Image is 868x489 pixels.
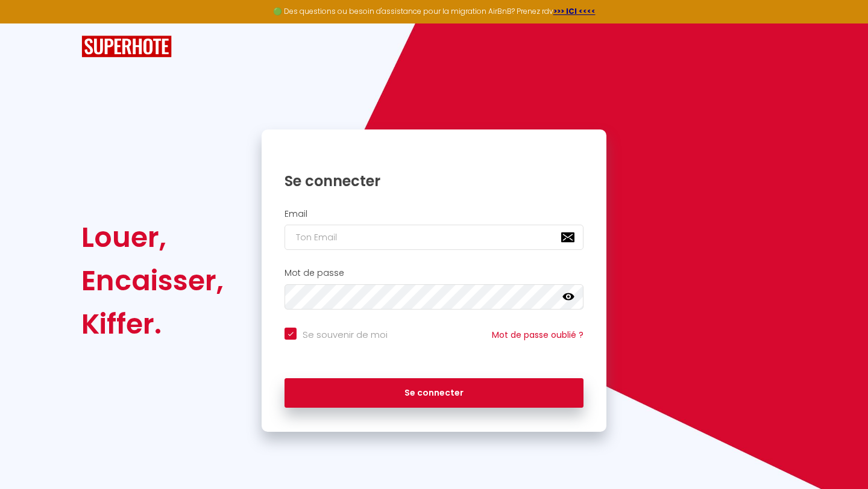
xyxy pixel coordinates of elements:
[285,268,583,278] h2: Mot de passe
[81,36,172,58] img: SuperHote logo
[81,216,224,259] div: Louer,
[285,225,583,250] input: Ton Email
[285,209,583,219] h2: Email
[553,6,596,16] a: >>> ICI <<<<
[285,378,583,408] button: Se connecter
[492,329,583,341] a: Mot de passe oublié ?
[81,259,224,302] div: Encaisser,
[81,302,224,346] div: Kiffer.
[285,172,583,190] h1: Se connecter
